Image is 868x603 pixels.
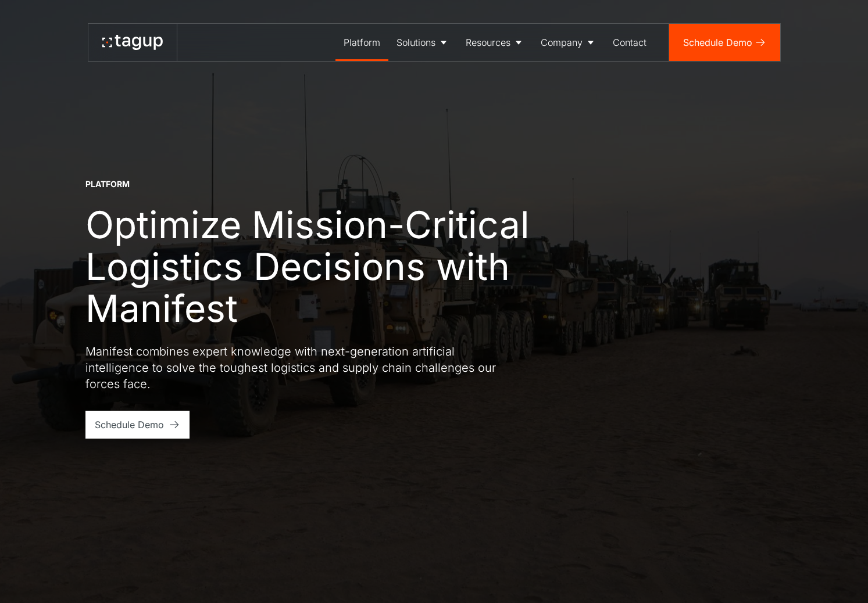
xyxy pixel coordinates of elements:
div: Schedule Demo [95,418,164,432]
p: Manifest combines expert knowledge with next-generation artificial intelligence to solve the toug... [85,343,504,392]
a: Company [533,24,605,61]
a: Solutions [388,24,458,61]
div: Platform [85,178,130,190]
div: Solutions [397,35,435,49]
a: Resources [458,24,533,61]
a: Schedule Demo [669,24,780,61]
div: Schedule Demo [683,35,752,49]
div: Company [541,35,583,49]
h1: Optimize Mission-Critical Logistics Decisions with Manifest [85,204,574,329]
div: Contact [613,35,646,49]
div: Resources [466,35,510,49]
a: Contact [605,24,655,61]
a: Platform [335,24,388,61]
a: Schedule Demo [85,411,190,439]
div: Platform [344,35,380,49]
